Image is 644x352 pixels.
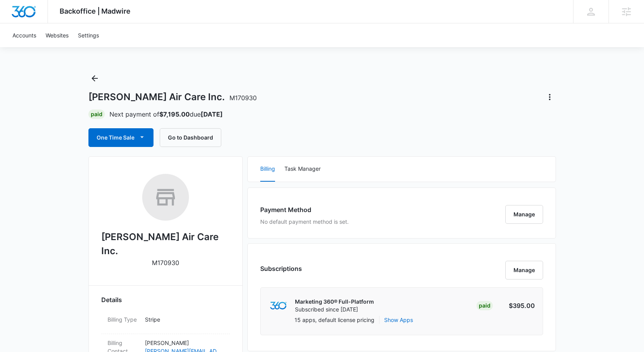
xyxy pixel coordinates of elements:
button: Manage [505,261,543,279]
p: Stripe [145,315,224,324]
h3: Subscriptions [260,264,302,273]
button: One Time Sale [88,128,154,147]
p: [PERSON_NAME] [145,339,224,347]
a: Settings [73,23,104,47]
p: 15 apps, default license pricing [295,316,374,324]
p: Subscribed since [DATE] [295,306,374,313]
div: Paid [476,301,493,310]
div: Billing TypeStripe [101,311,230,334]
span: M170930 [229,94,257,102]
button: Back [88,72,101,85]
h1: [PERSON_NAME] Air Care Inc. [88,91,257,103]
button: Task Manager [284,157,321,182]
button: Actions [543,91,556,103]
dt: Billing Type [108,315,139,324]
p: No default payment method is set. [260,218,349,226]
p: $395.00 [498,301,535,310]
button: Go to Dashboard [160,128,221,147]
p: M170930 [152,258,179,267]
span: Details [101,295,122,304]
strong: [DATE] [201,110,223,118]
strong: $7,195.00 [159,110,190,118]
h3: Payment Method [260,205,349,214]
p: Marketing 360® Full-Platform [295,298,374,306]
p: Next payment of due [109,110,223,119]
span: Backoffice | Madwire [60,7,131,15]
h2: [PERSON_NAME] Air Care Inc. [101,230,230,258]
button: Billing [260,157,275,182]
button: Show Apps [384,316,413,324]
img: marketing360Logo [270,302,287,310]
div: Paid [88,110,105,119]
a: Accounts [8,23,41,47]
button: Manage [505,205,543,224]
a: Websites [41,23,73,47]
